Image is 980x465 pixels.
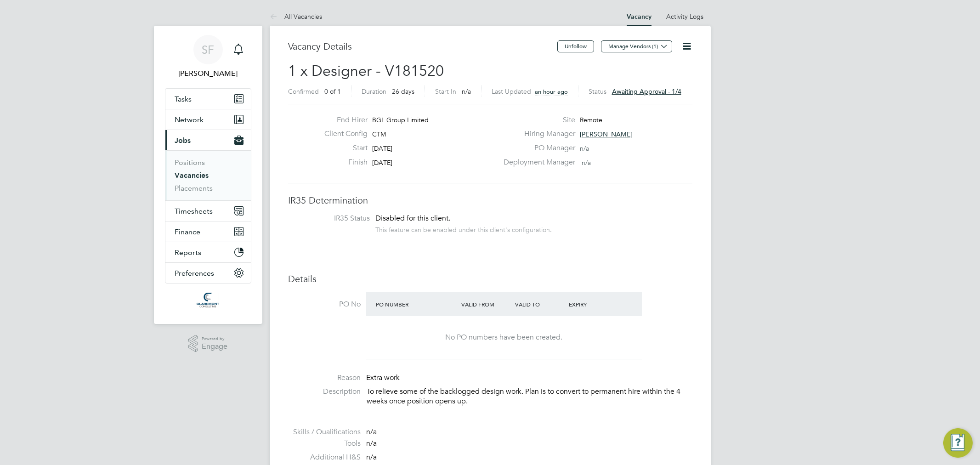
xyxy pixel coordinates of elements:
label: Tools [288,439,361,448]
label: PO No [288,300,361,309]
span: Engage [202,343,227,351]
span: Sam Fullman [165,68,251,79]
a: SF[PERSON_NAME] [165,35,251,79]
button: Preferences [165,263,251,283]
div: This feature can be enabled under this client's configuration. [375,223,552,234]
button: Network [165,109,251,130]
span: Jobs [175,136,191,145]
label: Start [317,143,368,153]
label: End Hirer [317,115,368,125]
h3: IR35 Determination [288,194,692,206]
span: Powered by [202,335,227,343]
a: Vacancies [175,171,209,180]
label: Client Config [317,129,368,139]
label: Deployment Manager [498,158,575,167]
span: n/a [366,439,377,448]
label: Reason [288,373,361,383]
a: All Vacancies [270,12,322,21]
span: Disabled for this client. [375,214,450,223]
a: Placements [175,184,213,193]
a: Go to home page [165,293,251,307]
label: Additional H&S [288,453,361,462]
h3: Details [288,273,692,285]
img: claremontconsulting1-logo-retina.png [197,293,219,307]
span: CTM [372,130,386,138]
label: Duration [362,87,386,96]
button: Unfollow [557,40,594,52]
span: Reports [175,248,201,257]
span: 0 of 1 [324,87,341,96]
a: Powered byEngage [188,335,227,352]
button: Engage Resource Center [943,428,973,458]
label: Skills / Qualifications [288,427,361,437]
span: BGL Group Limited [372,116,429,124]
span: Remote [580,116,602,124]
label: Hiring Manager [498,129,575,139]
label: Site [498,115,575,125]
button: Reports [165,242,251,262]
span: n/a [462,87,471,96]
div: No PO numbers have been created. [375,333,633,342]
span: Finance [175,227,200,236]
span: SF [202,44,214,56]
span: n/a [366,427,377,437]
span: n/a [582,159,591,167]
p: To relieve some of the backlogged design work. Plan is to convert to permanent hire within the 4 ... [367,387,692,406]
span: n/a [366,453,377,462]
span: [DATE] [372,144,392,153]
span: 1 x Designer - V181520 [288,62,444,80]
span: an hour ago [535,88,568,96]
a: Positions [175,158,205,167]
span: [DATE] [372,159,392,167]
label: Status [589,87,606,96]
div: Jobs [165,150,251,200]
button: Timesheets [165,201,251,221]
label: Start In [435,87,456,96]
label: PO Manager [498,143,575,153]
label: IR35 Status [297,214,370,223]
a: Vacancy [627,13,651,21]
span: Timesheets [175,207,213,215]
span: Tasks [175,95,192,103]
nav: Main navigation [154,26,262,324]
label: Description [288,387,361,397]
div: Expiry [566,296,620,312]
a: Tasks [165,89,251,109]
span: [PERSON_NAME] [580,130,633,138]
h3: Vacancy Details [288,40,557,52]
button: Jobs [165,130,251,150]
span: Preferences [175,269,214,278]
span: n/a [580,144,589,153]
span: Network [175,115,204,124]
button: Finance [165,221,251,242]
label: Last Updated [492,87,531,96]
label: Confirmed [288,87,319,96]
span: 26 days [392,87,414,96]
div: Valid To [513,296,566,312]
a: Activity Logs [666,12,703,21]
div: Valid From [459,296,513,312]
div: PO Number [374,296,459,312]
span: Awaiting approval - 1/4 [612,87,681,96]
label: Finish [317,158,368,167]
button: Manage Vendors (1) [601,40,672,52]
span: Extra work [366,373,400,382]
